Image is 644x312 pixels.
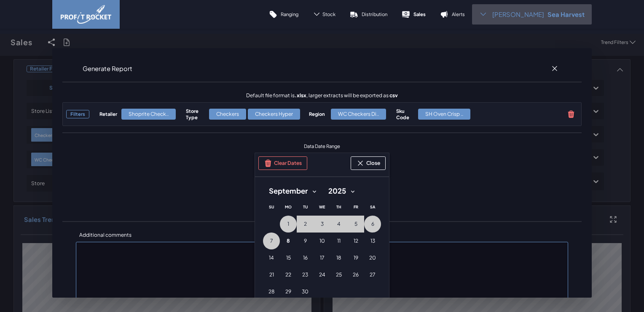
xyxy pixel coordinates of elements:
strong: .xlsx [295,92,306,99]
span: 23 [302,271,308,278]
span: 29 [285,288,291,295]
span: 15 [286,255,291,261]
span: [PERSON_NAME] [492,10,544,19]
span: 19 [354,255,358,261]
span: 8 [287,238,290,244]
span: 26 [353,271,359,278]
p: Ranging [281,11,298,17]
button: Clear Dates [258,156,307,170]
span: 14 [269,255,274,261]
span: 20 [369,255,376,261]
div: Checkers Hyper [248,109,300,120]
span: 2 [304,221,307,227]
span: 21 [269,271,274,278]
span: 16 [303,255,308,261]
p: Data Frequency [66,182,578,189]
span: 6 [371,221,374,227]
span: Mo [285,205,292,209]
h4: Sku Code [396,108,414,120]
span: 22 [285,271,291,278]
p: Alerts [452,11,465,17]
p: Distribution [362,11,387,17]
h4: Region [309,111,327,117]
p: Default file format is , larger extracts will be exported as [246,92,398,99]
span: 1 [287,221,289,227]
h3: Generate Report [83,64,132,73]
div: SH Oven Crisp .. [418,109,470,120]
span: 4 [337,221,341,227]
div: WC Checkers Di.. [331,109,386,120]
p: Sales [413,11,426,17]
span: 30 [302,288,309,295]
span: We [319,205,325,209]
p: Sea Harvest [547,10,585,19]
span: 17 [320,255,325,261]
span: Su [269,205,274,209]
span: 25 [336,271,342,278]
span: 27 [370,271,376,278]
span: 10 [319,238,325,244]
img: image [61,5,111,24]
h4: Store Type [186,108,205,120]
span: 7 [270,238,273,244]
span: Fr [354,205,358,209]
div: Checkers [209,109,246,120]
span: 11 [337,238,341,244]
span: Th [336,205,341,209]
span: 12 [354,238,358,244]
h4: Retailer [99,111,117,117]
span: Sa [370,205,375,209]
span: 24 [319,271,325,278]
span: Tu [303,205,308,209]
a: Alerts [433,4,472,25]
h3: Filters [66,110,89,118]
a: Distribution [343,4,394,25]
a: Sales [394,4,433,25]
span: 5 [354,221,357,227]
span: 3 [321,221,324,227]
span: Stock [322,11,335,17]
a: Ranging [262,4,306,25]
button: Close [351,156,386,170]
p: Additional comments [79,232,131,238]
span: 28 [268,288,275,295]
span: 18 [336,255,341,261]
p: Data Date Range [304,143,340,149]
strong: csv [389,92,398,99]
span: 9 [304,238,307,244]
div: Shoprite Check.. [121,109,176,120]
span: 13 [370,238,375,244]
